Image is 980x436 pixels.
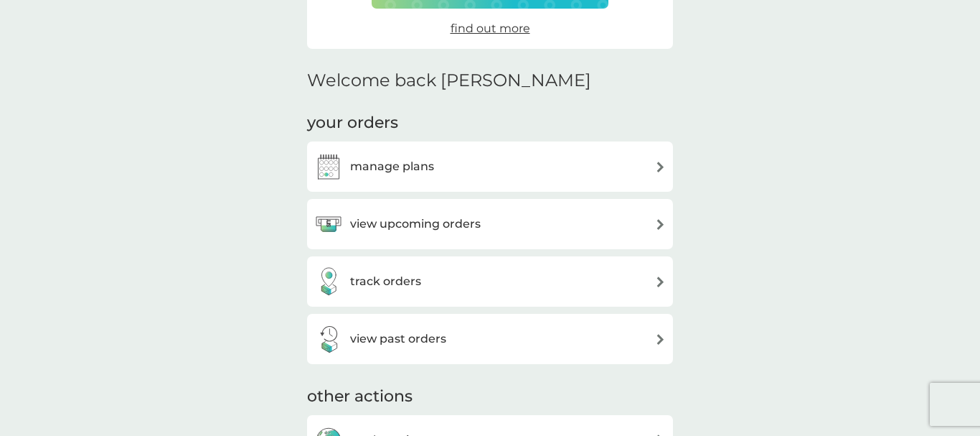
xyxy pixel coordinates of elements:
img: arrow right [655,277,666,287]
img: arrow right [655,334,666,345]
span: find out more [451,22,530,35]
h3: other actions [307,386,413,408]
a: find out more [451,19,530,38]
h3: view upcoming orders [350,215,481,233]
img: arrow right [655,219,666,230]
h3: your orders [307,112,398,134]
img: arrow right [655,162,666,172]
h3: manage plans [350,157,434,176]
h2: Welcome back [PERSON_NAME] [307,70,591,91]
h3: track orders [350,272,421,291]
h3: view past orders [350,330,446,348]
